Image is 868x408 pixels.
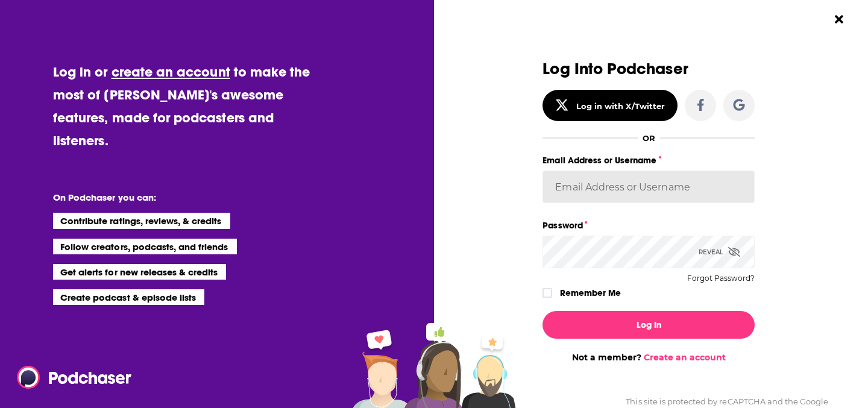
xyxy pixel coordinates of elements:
[643,133,655,143] div: OR
[542,90,678,121] button: Log in with X/Twitter
[542,311,755,339] button: Log In
[560,285,621,301] label: Remember Me
[53,264,226,280] li: Get alerts for new releases & credits
[542,352,755,363] div: Not a member?
[53,213,230,228] li: Contribute ratings, reviews, & credits
[542,60,755,78] h3: Log Into Podchaser
[542,218,755,233] label: Password
[687,274,755,283] button: Forgot Password?
[17,366,133,389] img: Podchaser - Follow, Share and Rate Podcasts
[644,352,726,363] a: Create an account
[828,8,851,31] button: Close Button
[53,289,204,305] li: Create podcast & episode lists
[17,366,123,389] a: Podchaser - Follow, Share and Rate Podcasts
[699,236,740,268] div: Reveal
[112,63,230,80] a: create an account
[542,152,755,168] label: Email Address or Username
[53,239,237,254] li: Follow creators, podcasts, and friends
[542,171,755,203] input: Email Address or Username
[576,101,665,111] div: Log in with X/Twitter
[53,192,294,203] li: On Podchaser you can:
